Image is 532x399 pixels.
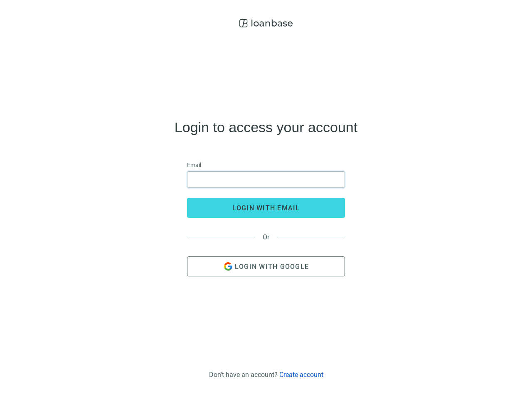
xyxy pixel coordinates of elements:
span: login with email [232,204,300,212]
span: Login with Google [235,263,309,271]
button: login with email [187,198,345,218]
h4: Login to access your account [175,121,357,134]
span: Email [187,160,201,170]
button: Login with Google [187,256,345,276]
span: Or [256,233,276,241]
a: Create account [279,371,323,379]
div: Don't have an account? [209,371,323,379]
